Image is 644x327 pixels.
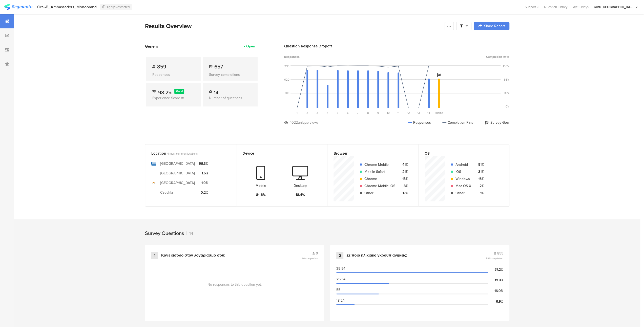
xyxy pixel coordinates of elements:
span: 3 [317,111,318,115]
div: 17% [399,190,408,196]
div: unique views [298,120,319,125]
div: 14 [186,230,193,236]
span: 0 [316,251,318,256]
div: Chrome Mobile [364,162,395,167]
div: 13% [399,176,408,181]
div: Czechia [160,190,173,195]
div: Other [455,190,471,196]
div: Mac OS X [455,183,471,189]
span: completion [491,257,503,260]
div: 6.9% [488,299,503,304]
div: Highly Restricted [100,4,132,10]
span: 4 [327,111,328,115]
div: 41% [399,162,408,167]
div: Question Response Dropoff [284,43,509,49]
div: Chrome Mobile iOS [364,183,395,189]
span: 98.2% [158,89,172,96]
span: 5 [337,111,339,115]
div: 310 [285,91,289,95]
span: 13 [417,111,420,115]
div: Browser [334,151,404,156]
div: | [34,4,35,10]
div: 1022 [290,120,298,125]
div: Mobile Safari [364,169,395,174]
span: 7 [357,111,359,115]
i: Survey Goal [437,73,441,77]
img: segmanta logo [4,4,32,10]
div: 2% [475,183,484,189]
div: Mobile [256,183,266,188]
span: 855 [497,251,503,256]
div: Survey Goal [485,120,509,125]
div: iOS [455,169,471,174]
div: JoltX [GEOGRAPHIC_DATA] [594,5,634,9]
div: Chrome [364,176,395,181]
div: 8% [399,183,408,189]
span: 35-54 [336,266,345,271]
div: 1.6% [199,171,208,176]
div: 18.4% [296,192,305,197]
span: 0% [302,257,318,260]
span: General [145,43,159,49]
span: Number of questions [209,95,242,101]
div: Open [246,44,255,49]
div: 16% [475,176,484,181]
span: 9 [377,111,379,115]
div: Desktop [294,183,307,188]
div: 620 [284,78,289,82]
span: Completion Rate [486,55,509,59]
span: Share Report [484,24,505,28]
div: 2 [336,252,343,259]
span: 10 [387,111,390,115]
span: 8 [367,111,369,115]
span: 657 [214,63,223,70]
div: My Surveys [570,5,591,9]
div: Android [455,162,471,167]
div: Device [242,151,313,156]
span: 859 [157,63,166,70]
span: 4 most common locations [167,152,198,156]
span: 55+ [336,287,342,293]
div: Oral-B_Ambassadors_Monobrand [37,5,97,9]
span: 18-24 [336,298,345,303]
div: Survey completions [209,72,252,77]
div: 1% [475,190,484,196]
div: 33% [504,91,509,95]
div: 81.6% [256,192,266,197]
a: Question Library [542,5,570,9]
div: 21% [399,169,408,174]
span: 2 [306,111,308,115]
div: Location [151,151,222,156]
div: Windows [455,176,471,181]
div: Ending [434,111,444,115]
div: 1.0% [199,180,208,186]
div: 1 [151,252,158,259]
div: 0% [506,104,509,108]
span: Experience Score [152,95,180,101]
div: 51% [475,162,484,167]
span: Responses [284,55,300,59]
div: Survey Questions [145,229,184,237]
span: 25-34 [336,277,345,282]
span: Good [176,89,183,93]
div: Κάνε είσοδο στον λογαριασμό σου: [161,253,225,258]
span: 1 [297,111,298,115]
div: 96.3% [199,161,208,166]
div: Σε ποιο ηλικιακό γκρουπ ανήκεις; [346,253,407,258]
div: [GEOGRAPHIC_DATA] [160,161,195,166]
span: 12 [407,111,410,115]
div: Responses [152,72,195,77]
div: 100% [503,64,509,68]
div: [GEOGRAPHIC_DATA] [160,171,195,176]
div: [GEOGRAPHIC_DATA] [160,180,195,186]
span: 99% [486,257,503,260]
div: 930 [284,64,289,68]
div: Completion Rate [442,120,473,125]
span: No responses to this question yet. [207,282,262,287]
div: 14 [214,89,218,94]
div: 0.2% [199,190,208,195]
span: 11 [397,111,399,115]
div: Results Overview [145,22,442,31]
div: Responses [408,120,431,125]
